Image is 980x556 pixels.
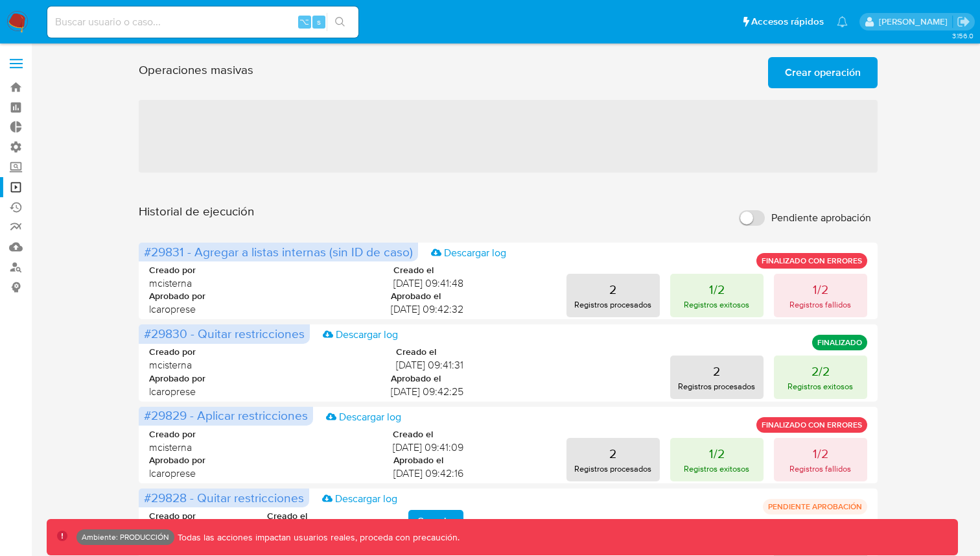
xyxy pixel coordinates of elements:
[47,14,358,30] input: Buscar usuario o caso...
[327,13,353,31] button: search-icon
[82,535,169,540] p: Ambiente: PRODUCCIÓN
[957,15,970,29] a: Salir
[879,16,952,28] p: ramiro.carbonell@mercadolibre.com.co
[837,16,848,27] a: Notificaciones
[174,531,460,544] p: Todas las acciones impactan usuarios reales, proceda con precaución.
[299,16,309,28] span: ⌥
[751,15,824,29] span: Accesos rápidos
[317,16,321,28] span: s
